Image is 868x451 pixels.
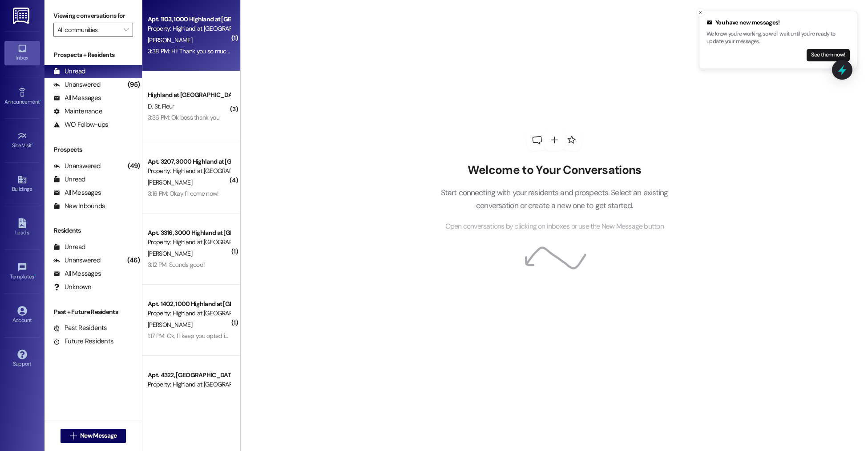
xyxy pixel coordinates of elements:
div: Unanswered [53,80,101,89]
div: Unanswered [53,161,101,171]
div: Prospects [44,145,142,154]
div: Past + Future Residents [44,307,142,317]
div: Prospects + Residents [44,50,142,60]
span: D. St. Fleur [148,102,174,110]
a: Buildings [4,172,40,196]
div: Unanswered [53,256,101,265]
a: Site Visit • [4,129,40,153]
div: 3:16 PM: Okay I'll come now! [148,189,218,197]
div: Property: Highland at [GEOGRAPHIC_DATA] [148,238,230,247]
div: Unread [53,242,85,252]
a: Account [4,303,40,327]
span: [PERSON_NAME] [148,250,192,258]
i:  [70,432,77,439]
div: Property: Highland at [GEOGRAPHIC_DATA] [148,309,230,318]
div: WO Follow-ups [53,120,108,129]
div: Apt. 1402, 1000 Highland at [GEOGRAPHIC_DATA] [148,299,230,309]
span: Open conversations by clicking on inboxes or use the New Message button [445,221,664,232]
span: • [32,141,33,147]
div: Past Residents [53,323,107,333]
a: Support [4,347,40,371]
span: [PERSON_NAME] [148,178,192,186]
div: Apt. 4322, [GEOGRAPHIC_DATA] at [GEOGRAPHIC_DATA] [148,370,230,380]
button: New Message [61,429,126,443]
h2: Welcome to Your Conversations [427,163,682,177]
label: Viewing conversations for [53,9,133,23]
div: Apt. 3207, 3000 Highland at [GEOGRAPHIC_DATA] [148,157,230,166]
span: [PERSON_NAME] [148,36,192,44]
a: Leads [4,216,40,240]
i:  [124,26,129,33]
p: Start connecting with your residents and prospects. Select an existing conversation or create a n... [427,186,682,212]
div: All Messages [53,269,101,278]
span: [PERSON_NAME] [148,321,192,329]
div: 3:36 PM: Ok boss thank you [148,113,219,121]
div: Future Residents [53,337,113,346]
div: Property: Highland at [GEOGRAPHIC_DATA] [148,24,230,33]
div: Highland at [GEOGRAPHIC_DATA] [148,90,230,100]
div: All Messages [53,93,101,103]
div: Maintenance [53,107,102,116]
div: Apt. 1103, 1000 Highland at [GEOGRAPHIC_DATA] [148,15,230,24]
input: All communities [57,23,119,37]
button: See them now! [807,49,850,61]
span: New Message [80,431,117,440]
a: Inbox [4,41,40,65]
span: • [40,97,41,104]
div: (49) [125,159,142,173]
div: Apt. 3316, 3000 Highland at [GEOGRAPHIC_DATA] [148,228,230,238]
div: 3:38 PM: Hi! Thank you so much!! [148,47,233,55]
div: Property: Highland at [GEOGRAPHIC_DATA] [148,166,230,176]
div: All Messages [53,188,101,197]
div: 1:17 PM: Ok, I'll keep you opted in. Thanks! [148,332,250,340]
div: Unknown [53,282,91,292]
div: Unread [53,175,85,184]
button: Close toast [696,8,705,17]
p: We know you're working, so we'll wait until you're ready to update your messages. [707,30,850,46]
div: Property: Highland at [GEOGRAPHIC_DATA] [148,380,230,389]
div: Unread [53,67,85,76]
img: ResiDesk Logo [13,8,31,24]
div: New Inbounds [53,201,105,211]
a: Templates • [4,260,40,284]
div: Residents [44,226,142,235]
div: You have new messages! [707,18,850,27]
div: (95) [125,78,142,92]
div: 3:12 PM: Sounds good! [148,261,205,269]
span: • [34,272,36,278]
div: (46) [125,254,142,267]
